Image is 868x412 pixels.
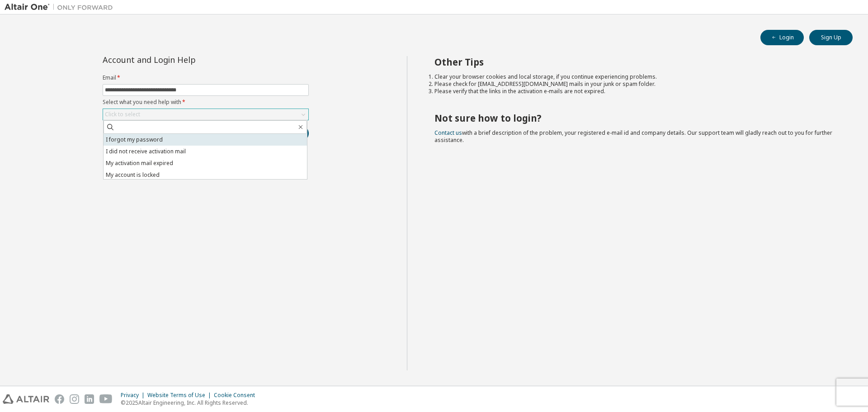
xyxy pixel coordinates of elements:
[147,392,214,399] div: Website Terms of Use
[434,56,837,68] h2: Other Tips
[434,129,462,137] a: Contact us
[434,81,837,88] li: Please check for [EMAIL_ADDRESS][DOMAIN_NAME] mails in your junk or spam folder.
[85,394,94,404] img: linkedin.svg
[760,30,804,45] button: Login
[434,73,837,81] li: Clear your browser cookies and local storage, if you continue experiencing problems.
[104,134,307,146] li: I forgot my password
[5,3,118,12] img: Altair One
[99,394,113,404] img: youtube.svg
[121,399,260,407] p: © 2025 Altair Engineering, Inc. All Rights Reserved.
[809,30,853,45] button: Sign Up
[55,394,64,404] img: facebook.svg
[105,111,140,118] div: Click to select
[434,129,832,144] span: with a brief description of the problem, your registered e-mail id and company details. Our suppo...
[103,74,309,81] label: Email
[121,392,147,399] div: Privacy
[214,392,260,399] div: Cookie Consent
[434,112,837,124] h2: Not sure how to login?
[103,109,308,120] div: Click to select
[103,56,268,63] div: Account and Login Help
[103,99,309,106] label: Select what you need help with
[70,394,79,404] img: instagram.svg
[3,394,49,404] img: altair_logo.svg
[434,88,837,95] li: Please verify that the links in the activation e-mails are not expired.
